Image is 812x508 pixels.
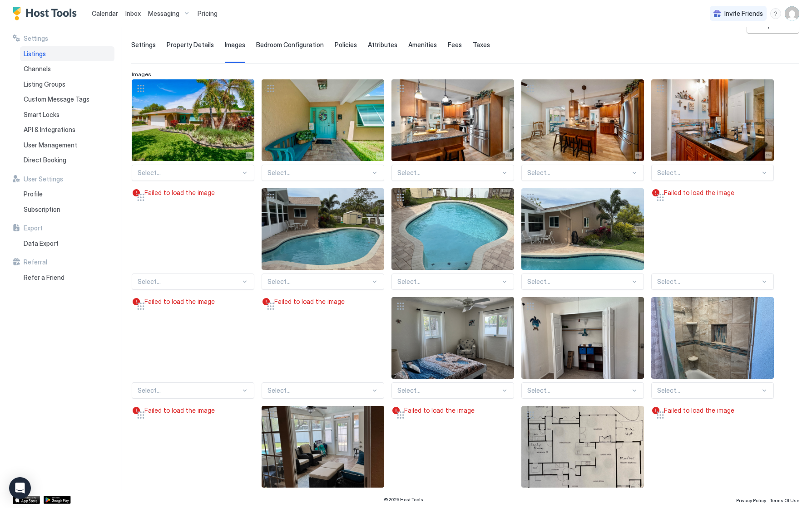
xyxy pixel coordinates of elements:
[144,189,251,197] span: Failed to load the image
[20,46,114,62] a: Listings
[20,186,114,202] a: Profile
[24,190,43,198] span: Profile
[24,111,59,119] span: Smart Locks
[651,406,774,508] div: Failed to load the imageSelect...
[24,80,65,88] span: Listing Groups
[391,79,514,161] div: View image
[262,406,384,488] div: View image
[24,95,89,103] span: Custom Message Tags
[521,79,644,161] div: View image
[785,6,799,21] div: User profile
[132,188,254,290] div: Failed to load the imageSelect...
[20,236,114,251] a: Data Export
[125,10,141,17] span: Inbox
[262,188,384,290] div: View imageSelect...
[20,137,114,153] a: User Management
[144,298,251,306] span: Failed to load the image
[664,189,770,197] span: Failed to load the image
[20,77,114,92] a: Listing Groups
[24,156,66,164] span: Direct Booking
[404,406,510,415] span: Failed to load the image
[24,141,77,149] span: User Management
[132,297,254,399] div: Failed to load the imageSelect...
[24,126,75,134] span: API & Integrations
[132,406,254,508] div: Failed to load the imageSelect...
[770,8,781,19] div: menu
[391,297,514,399] div: View imageSelect...
[92,9,118,18] a: Calendar
[20,152,114,168] a: Direct Booking
[521,188,644,290] div: View imageSelect...
[651,79,774,181] div: View imageSelect...
[44,496,71,504] a: Google Play Store
[391,188,514,270] div: View image
[521,297,644,379] div: View image
[368,41,397,49] span: Attributes
[24,205,60,214] span: Subscription
[262,79,384,161] div: View image
[736,498,766,503] span: Privacy Policy
[256,41,324,49] span: Bedroom Configuration
[651,297,774,379] div: View image
[132,79,254,161] div: View image
[473,41,490,49] span: Taxes
[20,202,114,217] a: Subscription
[448,41,462,49] span: Fees
[391,297,514,379] div: View image
[262,79,384,181] div: View imageSelect...
[262,188,384,270] div: View image
[521,406,644,508] div: View imageSelect...
[408,41,437,49] span: Amenities
[20,122,114,137] a: API & Integrations
[13,496,40,504] a: App Store
[724,10,763,18] span: Invite Friends
[274,298,381,306] span: Failed to load the image
[391,79,514,181] div: View imageSelect...
[770,498,799,503] span: Terms Of Use
[521,79,644,181] div: View imageSelect...
[521,188,644,270] div: View image
[9,477,31,499] div: Open Intercom Messenger
[198,10,218,18] span: Pricing
[92,10,118,17] span: Calendar
[736,495,766,504] a: Privacy Policy
[20,61,114,77] a: Channels
[20,92,114,107] a: Custom Message Tags
[167,41,214,49] span: Property Details
[13,7,81,20] a: Host Tools Logo
[125,9,141,18] a: Inbox
[132,71,151,78] span: Images
[24,50,46,58] span: Listings
[24,239,59,248] span: Data Export
[24,258,47,266] span: Referral
[20,107,114,122] a: Smart Locks
[20,270,114,285] a: Refer a Friend
[225,41,245,49] span: Images
[770,495,799,504] a: Terms Of Use
[24,274,64,282] span: Refer a Friend
[521,297,644,399] div: View imageSelect...
[391,188,514,290] div: View imageSelect...
[651,188,774,290] div: Failed to load the imageSelect...
[384,497,423,503] span: © 2025 Host Tools
[24,175,63,183] span: User Settings
[24,224,43,232] span: Export
[144,406,251,415] span: Failed to load the image
[391,406,514,508] div: Failed to load the imageSelect...
[262,406,384,508] div: View imageSelect...
[335,41,357,49] span: Policies
[664,406,770,415] span: Failed to load the image
[651,79,774,161] div: View image
[148,10,179,18] span: Messaging
[24,65,51,73] span: Channels
[262,297,384,399] div: Failed to load the imageSelect...
[132,79,254,181] div: View imageSelect...
[521,406,644,488] div: View image
[24,34,48,43] span: Settings
[131,41,156,49] span: Settings
[651,297,774,399] div: View imageSelect...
